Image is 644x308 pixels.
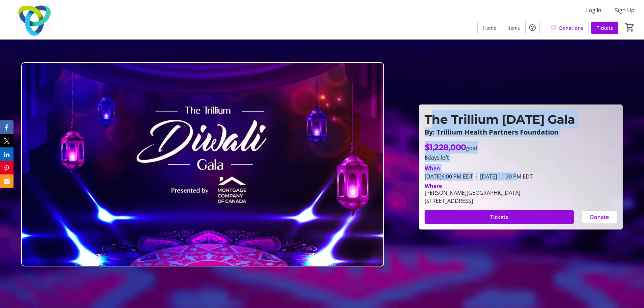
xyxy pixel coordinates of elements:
div: When [425,164,440,172]
span: Home [483,24,496,31]
div: Where [425,183,442,189]
span: [DATE] 6:00 PM EDT [425,173,473,180]
span: Donations [559,24,583,31]
span: 8 [425,154,428,161]
img: Trillium Health Partners Foundation's Logo [4,3,64,37]
p: The Trillium [DATE] Gala [425,110,617,128]
span: [DATE] 11:30 PM EDT [473,173,533,180]
button: Donate [582,210,617,224]
a: Donations [545,22,589,34]
span: Sign Up [615,6,635,14]
span: Tickets [597,24,613,31]
p: By: Trillium Health Partners Foundation [425,128,617,136]
button: Log In [581,5,607,16]
div: [STREET_ADDRESS] [425,197,520,205]
p: days left [425,153,617,162]
img: Campaign CTA Media Photo [21,62,384,266]
a: Home [478,22,502,34]
button: Help [526,21,539,34]
button: Sign Up [610,5,640,16]
span: - [473,173,480,180]
span: Tickets [490,213,508,221]
p: goal [425,141,477,153]
button: Cart [624,21,636,33]
a: Items [502,22,525,34]
span: $1,228,000 [425,142,466,152]
span: Donate [590,213,609,221]
span: Items [507,24,520,31]
a: Tickets [591,22,618,34]
div: [PERSON_NAME][GEOGRAPHIC_DATA] [425,189,520,197]
button: Tickets [425,210,574,224]
span: Log In [586,6,601,14]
